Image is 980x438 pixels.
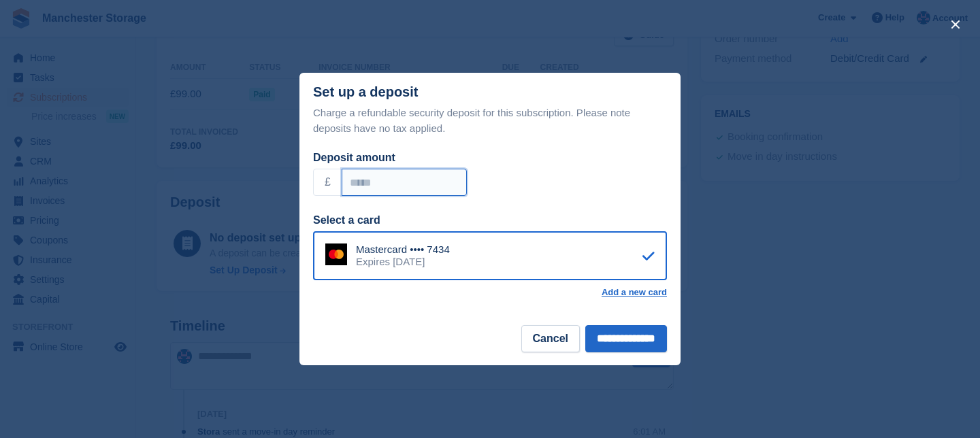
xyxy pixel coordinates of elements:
[356,243,450,256] div: Mastercard •••• 7434
[313,152,395,163] label: Deposit amount
[521,325,580,352] button: Cancel
[356,256,450,268] div: Expires [DATE]
[325,243,347,265] img: Mastercard Logo
[945,14,966,35] button: close
[602,287,667,298] a: Add a new card
[313,84,418,100] div: Set up a deposit
[313,212,667,229] div: Select a card
[313,105,667,136] p: Charge a refundable security deposit for this subscription. Please note deposits have no tax appl...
